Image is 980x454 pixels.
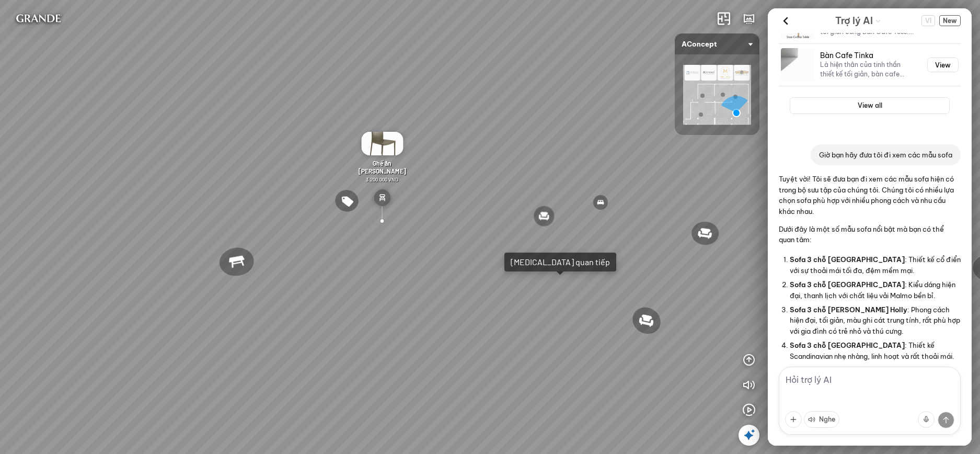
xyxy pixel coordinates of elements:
[939,15,961,26] button: New Chat
[804,411,839,428] button: Nghe
[781,48,814,82] img: Bàn Cafe Tinka
[374,189,390,206] img: type_chair_EH76Y3RXHCN6.svg
[790,305,907,314] span: Sofa 3 chỗ [PERSON_NAME] Holly
[819,150,952,160] p: Giờ bạn hãy đưa tôi đi xem các mẫu sofa
[790,255,905,264] span: Sofa 3 chỗ [GEOGRAPHIC_DATA]
[790,341,905,349] span: Sofa 3 chỗ [GEOGRAPHIC_DATA]
[927,58,959,72] button: View
[790,278,961,303] li: : Kiểu dáng hiện đại, thanh lịch với chất liệu vải Malmo bền bỉ.
[366,176,398,183] span: 3.200.000 VND
[682,33,753,54] span: AConcept
[790,364,961,389] li: : Sofa góc rộng rãi, thoải mái, lý tưởng cho không gian lớn và gia đình.
[939,15,961,26] span: New
[820,51,915,60] h3: Bàn Cafe Tinka
[835,14,873,28] span: Trợ lý AI
[921,15,935,26] span: VI
[790,302,961,338] li: : Phong cách hiện đại, tối giản, màu ghi cát trung tính, rất phù hợp với gia đình có trẻ nhỏ và t...
[790,280,905,289] span: Sofa 3 chỗ [GEOGRAPHIC_DATA]
[511,257,610,267] div: [MEDICAL_DATA] quan tiếp
[779,174,961,217] p: Tuyệt vời! Tôi sẽ đưa bạn đi xem các mẫu sofa hiện có trong bộ sưu tập của chúng tôi. Chúng tôi c...
[683,65,751,124] img: AConcept_CTMHTJT2R6E4.png
[790,253,961,278] li: : Thiết kế cổ điển với sự thoải mái tối đa, đệm mềm mại.
[921,15,935,26] button: Change language
[361,132,403,155] img: Gh___n_Andrew_ARTPM2ZALACD.gif
[779,224,961,245] p: Dưới đây là một số mẫu sofa nổi bật mà bạn có thể quan tâm:
[835,13,881,29] div: AI Guide options
[8,8,68,29] img: logo
[359,160,406,175] span: Ghế ăn [PERSON_NAME]
[790,97,950,114] button: View all
[790,338,961,364] li: : Thiết kế Scandinavian nhẹ nhàng, linh hoạt và rất thoải mái.
[820,60,915,78] p: Là hiện thân của tinh thần thiết kế tối giản, bàn cafe Tinka là một tuyệt tác của sự đơn giản và ...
